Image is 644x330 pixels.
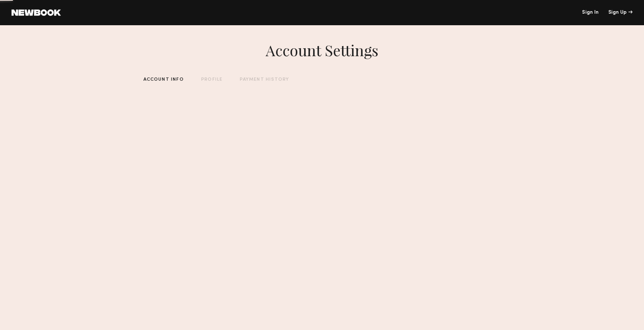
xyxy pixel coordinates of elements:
div: PROFILE [201,77,222,82]
div: ACCOUNT INFO [143,77,184,82]
div: PAYMENT HISTORY [240,77,289,82]
div: Sign Up [608,10,632,15]
div: Account Settings [266,40,378,60]
a: Sign In [582,10,599,15]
